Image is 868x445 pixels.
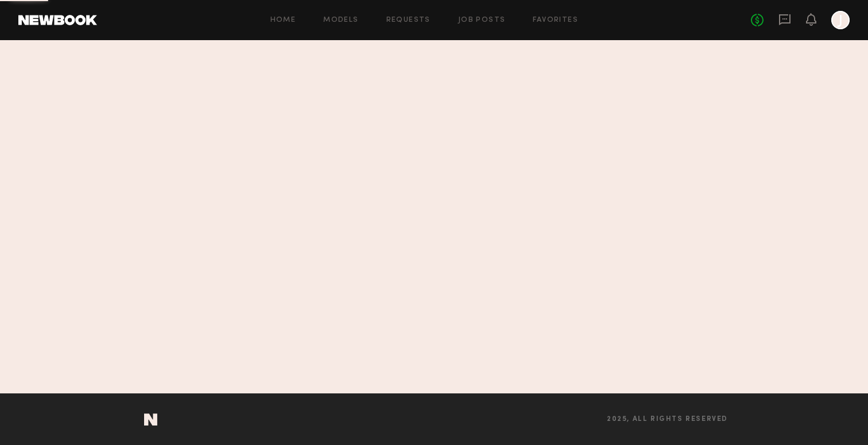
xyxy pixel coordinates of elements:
[323,17,358,24] a: Models
[533,17,578,24] a: Favorites
[270,17,296,24] a: Home
[386,17,431,24] a: Requests
[458,17,506,24] a: Job Posts
[607,416,728,423] span: 2025, all rights reserved
[831,11,850,29] a: J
